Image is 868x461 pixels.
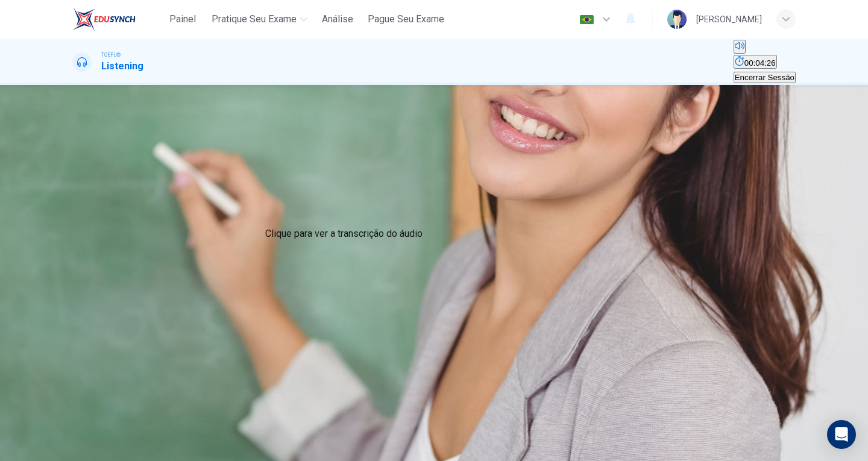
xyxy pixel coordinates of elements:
[363,8,449,30] button: Pague Seu Exame
[163,8,202,30] button: Painel
[207,8,312,30] button: Pratique seu exame
[734,72,796,83] button: Encerrar Sessão
[735,73,794,82] span: Encerrar Sessão
[101,51,121,59] span: TOEFL®
[72,7,163,31] a: EduSynch logo
[72,7,136,31] img: EduSynch logo
[265,227,423,241] div: Clique para ver a transcrição do áudio
[667,10,687,29] img: Profile picture
[169,12,196,27] span: Painel
[827,420,856,449] div: Open Intercom Messenger
[101,59,143,74] h1: Listening
[322,12,353,27] span: Análise
[734,55,796,70] div: Esconder
[317,8,358,30] button: Análise
[696,12,762,27] div: [PERSON_NAME]
[734,40,796,55] div: Silenciar
[368,12,444,27] span: Pague Seu Exame
[744,58,776,67] span: 00:04:26
[579,15,594,24] img: pt
[734,55,777,69] button: 00:04:26
[212,12,297,27] span: Pratique seu exame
